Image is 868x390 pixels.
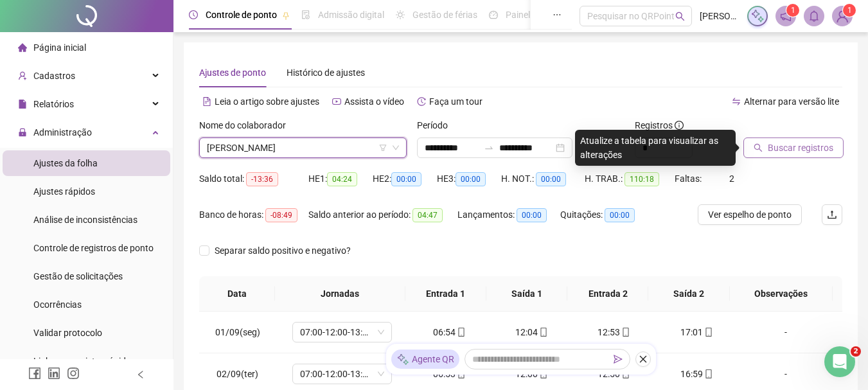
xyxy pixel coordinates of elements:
[207,138,399,157] span: ANDERSON ROSA DA SILVA
[217,369,258,379] span: 02/09(ter)
[484,143,494,153] span: to
[33,299,82,310] span: Ocorrências
[136,370,145,379] span: left
[666,325,727,339] div: 17:01
[748,367,824,381] div: -
[833,6,852,26] img: 52826
[215,327,260,337] span: 01/09(seg)
[744,96,839,107] span: Alternar para versão lite
[275,276,405,312] th: Jornadas
[675,12,685,21] span: search
[750,9,765,23] img: sparkle-icon.fc2bf0ac1784a2077858766a79e2daf3.svg
[202,97,211,106] span: file-text
[18,71,27,80] span: user-add
[585,172,675,186] div: H. TRAB.:
[700,9,740,23] span: [PERSON_NAME]
[808,10,820,22] span: bell
[33,186,95,197] span: Ajustes rápidos
[189,10,198,19] span: clock-circle
[373,172,437,186] div: HE 2:
[675,121,684,130] span: info-circle
[639,355,648,364] span: close
[501,325,563,339] div: 12:04
[437,172,501,186] div: HE 3:
[484,143,494,153] span: swap-right
[553,10,562,19] span: ellipsis
[824,346,855,377] iframe: Intercom live chat
[18,43,27,52] span: home
[791,6,795,15] span: 1
[486,276,567,312] th: Saída 1
[327,172,357,186] span: 04:24
[391,350,459,369] div: Agente QR
[614,355,623,364] span: send
[318,10,384,20] span: Admissão digital
[748,325,824,339] div: -
[405,276,486,312] th: Entrada 1
[675,173,704,184] span: Faltas:
[33,71,75,81] span: Cadastros
[33,243,154,253] span: Controle de registros de ponto
[743,137,844,158] button: Buscar registros
[624,172,659,186] span: 110:18
[301,10,310,19] span: file-done
[300,364,384,384] span: 07:00-12:00-13:00-17:00 - SEGUNDA À QUINTA
[732,97,741,106] span: swap
[827,209,837,220] span: upload
[215,96,319,107] span: Leia o artigo sobre ajustes
[199,118,294,132] label: Nome do colaborador
[199,276,275,312] th: Data
[729,173,734,184] span: 2
[48,367,60,380] span: linkedin
[308,172,373,186] div: HE 1:
[344,96,404,107] span: Assista o vídeo
[209,244,356,258] span: Separar saldo positivo e negativo?
[33,42,86,53] span: Página inicial
[206,10,277,20] span: Controle de ponto
[18,100,27,109] span: file
[33,158,98,168] span: Ajustes da folha
[666,367,727,381] div: 16:59
[287,67,365,78] span: Histórico de ajustes
[199,67,266,78] span: Ajustes de ponto
[33,356,131,366] span: Link para registro rápido
[605,208,635,222] span: 00:00
[33,215,137,225] span: Análise de inconsistências
[417,97,426,106] span: history
[199,172,308,186] div: Saldo total:
[754,143,763,152] span: search
[786,4,799,17] sup: 1
[391,172,421,186] span: 00:00
[33,328,102,338] span: Validar protocolo
[392,144,400,152] span: down
[620,328,630,337] span: mobile
[703,328,713,337] span: mobile
[575,130,736,166] div: Atualize a tabela para visualizar as alterações
[265,208,297,222] span: -08:49
[419,325,481,339] div: 06:54
[740,287,822,301] span: Observações
[489,10,498,19] span: dashboard
[456,172,486,186] span: 00:00
[843,4,856,17] sup: Atualize o seu contato no menu Meus Dados
[379,144,387,152] span: filter
[567,276,648,312] th: Entrada 2
[300,323,384,342] span: 07:00-12:00-13:00-17:00 - SEGUNDA À QUINTA
[28,367,41,380] span: facebook
[506,10,556,20] span: Painel do DP
[282,12,290,19] span: pushpin
[33,127,92,137] span: Administração
[199,208,308,222] div: Banco de horas:
[456,328,466,337] span: mobile
[517,208,547,222] span: 00:00
[332,97,341,106] span: youtube
[538,328,548,337] span: mobile
[560,208,650,222] div: Quitações:
[33,99,74,109] span: Relatórios
[429,96,483,107] span: Faça um tour
[18,128,27,137] span: lock
[412,10,477,20] span: Gestão de férias
[635,118,684,132] span: Registros
[33,271,123,281] span: Gestão de solicitações
[67,367,80,380] span: instagram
